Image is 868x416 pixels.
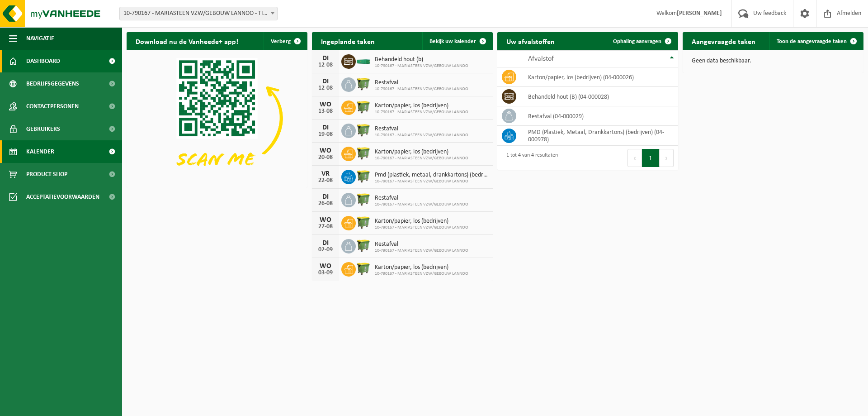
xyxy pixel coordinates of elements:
span: Product Shop [26,163,67,186]
span: Contactpersonen [26,95,79,118]
h2: Download nu de Vanheede+ app! [127,32,247,50]
div: DI [316,78,335,85]
span: Karton/papier, los (bedrijven) [375,218,468,225]
span: Bekijk uw kalender [429,38,476,44]
span: 10-790167 - MARIASTEEN VZW/GEBOUW LANNOO [375,156,468,161]
a: Toon de aangevraagde taken [769,32,863,50]
span: 10-790167 - MARIASTEEN VZW/GEBOUW LANNOO - TIELT [120,7,277,20]
span: Navigatie [26,27,54,50]
img: Download de VHEPlus App [127,50,307,186]
img: WB-1100-HPE-GN-50 [356,215,371,230]
span: 10-790167 - MARIASTEEN VZW/GEBOUW LANNOO [375,63,468,69]
span: Verberg [271,38,291,44]
td: behandeld hout (B) (04-000028) [521,87,678,106]
span: Kalender [26,140,54,163]
button: 1 [642,149,660,167]
img: WB-1100-HPE-GN-50 [356,168,371,184]
button: Verberg [264,32,307,50]
div: VR [316,170,335,177]
a: Bekijk uw kalender [422,32,492,50]
div: WO [316,147,335,154]
div: 13-08 [316,108,335,115]
a: Ophaling aanvragen [606,32,677,50]
div: 02-09 [316,247,335,253]
img: WB-1100-HPE-GN-50 [356,99,371,115]
td: PMD (Plastiek, Metaal, Drankkartons) (bedrijven) (04-000978) [521,126,678,146]
div: WO [316,216,335,224]
div: 19-08 [316,131,335,138]
div: 26-08 [316,201,335,207]
div: 12-08 [316,62,335,68]
img: WB-1100-HPE-GN-50 [356,191,371,207]
span: Acceptatievoorwaarden [26,186,99,208]
span: 10-790167 - MARIASTEEN VZW/GEBOUW LANNOO [375,202,468,207]
td: karton/papier, los (bedrijven) (04-000026) [521,67,678,87]
span: 10-790167 - MARIASTEEN VZW/GEBOUW LANNOO [375,271,468,277]
img: WB-1100-HPE-GN-50 [356,261,371,276]
span: Restafval [375,241,468,248]
img: WB-1100-HPE-GN-50 [356,145,371,161]
h2: Aangevraagde taken [683,32,764,50]
span: 10-790167 - MARIASTEEN VZW/GEBOUW LANNOO [375,133,468,138]
div: DI [316,124,335,131]
div: DI [316,239,335,247]
div: DI [316,55,335,62]
img: WB-1100-HPE-GN-50 [356,122,371,138]
img: WB-1100-HPE-GN-50 [356,238,371,253]
span: Restafval [375,125,468,133]
span: Pmd (plastiek, metaal, drankkartons) (bedrijven) [375,172,488,179]
span: Dashboard [26,50,60,72]
span: Karton/papier, los (bedrijven) [375,102,468,110]
span: 10-790167 - MARIASTEEN VZW/GEBOUW LANNOO - TIELT [119,7,278,20]
span: Restafval [375,79,468,86]
div: WO [316,263,335,270]
span: 10-790167 - MARIASTEEN VZW/GEBOUW LANNOO [375,86,468,92]
span: Karton/papier, los (bedrijven) [375,264,468,271]
span: 10-790167 - MARIASTEEN VZW/GEBOUW LANNOO [375,110,468,115]
img: HK-XC-20-GN-00 [356,57,371,65]
button: Previous [627,149,642,167]
span: Restafval [375,195,468,202]
span: 10-790167 - MARIASTEEN VZW/GEBOUW LANNOO [375,179,488,184]
div: 27-08 [316,224,335,230]
span: Afvalstof [528,55,554,62]
span: Karton/papier, los (bedrijven) [375,148,468,156]
span: Bedrijfsgegevens [26,72,79,95]
span: Ophaling aanvragen [613,38,661,44]
span: Behandeld hout (b) [375,56,468,63]
p: Geen data beschikbaar. [692,58,854,64]
span: Gebruikers [26,118,60,140]
span: 10-790167 - MARIASTEEN VZW/GEBOUW LANNOO [375,248,468,253]
td: restafval (04-000029) [521,106,678,126]
button: Next [660,149,674,167]
div: 1 tot 4 van 4 resultaten [502,148,558,168]
div: 12-08 [316,85,335,91]
div: 03-09 [316,270,335,276]
span: Toon de aangevraagde taken [777,38,847,44]
h2: Ingeplande taken [312,32,384,50]
span: 10-790167 - MARIASTEEN VZW/GEBOUW LANNOO [375,225,468,230]
img: WB-1100-HPE-GN-50 [356,76,371,91]
strong: [PERSON_NAME] [677,10,722,17]
h2: Uw afvalstoffen [497,32,564,50]
div: 22-08 [316,177,335,184]
div: DI [316,193,335,201]
div: WO [316,101,335,108]
div: 20-08 [316,154,335,161]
